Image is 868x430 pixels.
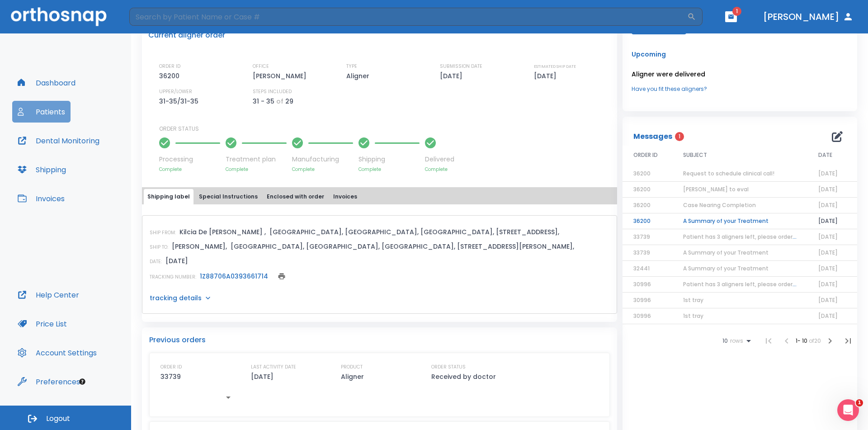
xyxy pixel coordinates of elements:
[633,185,651,193] span: 36200
[149,335,610,345] p: Previous orders
[683,151,707,159] span: SUBJECT
[144,189,193,204] button: Shipping label
[818,296,838,304] span: [DATE]
[12,342,102,364] button: Account Settings
[633,201,651,209] span: 36200
[195,189,261,204] button: Special Instructions
[796,337,809,345] span: 1 - 10
[159,62,180,71] p: ORDER ID
[683,201,756,209] span: Case Nearing Completion
[633,296,651,304] span: 30996
[12,313,72,335] button: Price List
[12,130,105,151] button: Dental Monitoring
[159,71,183,81] p: 36200
[12,101,71,123] button: Patients
[144,189,615,204] div: tabs
[285,96,293,107] p: 29
[12,284,85,306] button: Help Center
[683,280,819,288] span: Patient has 3 aligners left, please order next set!
[818,201,838,209] span: [DATE]
[129,8,687,26] input: Search by Patient Name or Case #
[46,414,70,424] span: Logout
[159,166,220,173] p: Complete
[431,371,496,382] p: Received by doctor
[160,363,182,371] p: ORDER ID
[359,155,420,164] p: Shipping
[818,249,838,256] span: [DATE]
[292,166,353,173] p: Complete
[263,189,328,204] button: Enclosed with order
[275,270,288,283] button: print
[809,337,821,345] span: of 20
[253,62,269,71] p: OFFICE
[837,399,859,421] iframe: Intercom live chat
[159,96,202,107] p: 31-35/31-35
[12,159,71,180] button: Shipping
[728,338,743,344] span: rows
[722,338,728,344] span: 10
[341,363,363,371] p: PRODUCT
[200,272,268,281] a: 1Z88706A0393661714
[440,71,466,81] p: [DATE]
[683,233,819,241] span: Patient has 3 aligners left, please order next set!
[346,71,373,81] p: Aligner
[359,166,420,173] p: Complete
[534,71,560,81] p: [DATE]
[226,155,287,164] p: Treatment plan
[683,185,749,193] span: [PERSON_NAME] to eval
[425,155,454,164] p: Delivered
[12,72,81,94] button: Dashboard
[78,378,86,386] div: Tooltip anchor
[346,62,357,71] p: TYPE
[633,265,650,272] span: 32441
[12,188,70,209] a: Invoices
[633,312,651,320] span: 30996
[683,296,703,304] span: 1st tray
[759,9,857,25] button: [PERSON_NAME]
[807,213,857,229] td: [DATE]
[226,166,287,173] p: Complete
[150,243,168,251] p: SHIP TO:
[253,71,310,81] p: [PERSON_NAME]
[632,49,848,60] p: Upcoming
[150,229,176,237] p: SHIP FROM:
[253,96,274,107] p: 31 - 35
[632,69,848,80] p: Aligner were delivered
[330,189,361,204] button: Invoices
[633,249,650,256] span: 33739
[292,155,353,164] p: Manufacturing
[251,363,296,371] p: LAST ACTIVITY DATE
[633,131,672,142] p: Messages
[11,7,107,26] img: Orthosnap
[440,62,482,71] p: SUBMISSION DATE
[150,273,196,281] p: TRACKING NUMBER:
[534,62,576,71] p: ESTIMATED SHIP DATE
[818,280,838,288] span: [DATE]
[425,166,454,173] p: Complete
[856,399,863,406] span: 1
[179,227,266,237] p: Kilcia De [PERSON_NAME] ,
[150,258,162,266] p: DATE:
[160,371,181,382] p: 33739
[818,170,838,177] span: [DATE]
[683,249,769,256] span: A Summary of your Treatment
[148,30,225,41] p: Current aligner order
[172,241,227,252] p: [PERSON_NAME],
[632,85,848,93] a: Have you fit these aligners?
[633,151,658,159] span: ORDER ID
[683,312,703,320] span: 1st tray
[818,151,832,159] span: DATE
[732,7,741,16] span: 1
[633,170,651,177] span: 36200
[159,88,192,96] p: UPPER/LOWER
[12,371,85,392] button: Preferences
[818,312,838,320] span: [DATE]
[623,213,672,229] td: 36200
[341,371,364,382] p: Aligner
[231,241,574,252] p: [GEOGRAPHIC_DATA], [GEOGRAPHIC_DATA], [GEOGRAPHIC_DATA], [STREET_ADDRESS][PERSON_NAME],
[818,233,838,241] span: [DATE]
